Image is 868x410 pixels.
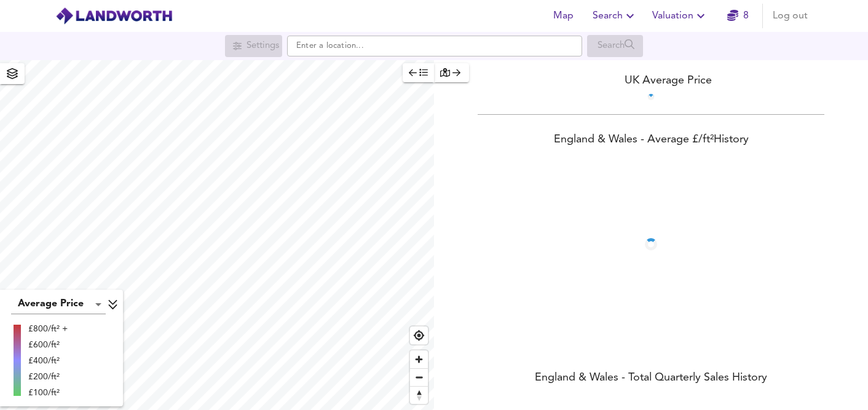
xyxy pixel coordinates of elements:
div: Average Price [11,295,106,314]
div: £200/ft² [28,371,68,383]
span: Zoom out [410,369,428,386]
button: Zoom in [410,350,428,368]
div: £100/ft² [28,387,68,399]
button: Log out [768,4,813,28]
div: £800/ft² + [28,323,68,335]
button: 8 [718,4,757,28]
button: Zoom out [410,368,428,386]
div: UK Average Price [434,72,868,89]
div: £400/ft² [28,355,68,367]
span: Valuation [652,7,708,25]
span: Map [548,7,578,25]
img: logo [55,7,173,25]
button: Search [588,4,642,28]
span: Reset bearing to north [410,387,428,404]
div: £600/ft² [28,339,68,351]
button: Find my location [410,327,428,344]
span: Log out [773,7,808,25]
button: Reset bearing to north [410,386,428,404]
div: England & Wales - Average £/ ft² History [434,132,868,149]
input: Enter a location... [287,36,582,56]
span: Search [593,7,637,25]
div: Search for a location first or explore the map [587,35,643,57]
button: Map [543,4,583,28]
button: Valuation [647,4,713,28]
div: England & Wales - Total Quarterly Sales History [434,370,868,387]
div: Search for a location first or explore the map [225,35,282,57]
a: 8 [727,7,749,25]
